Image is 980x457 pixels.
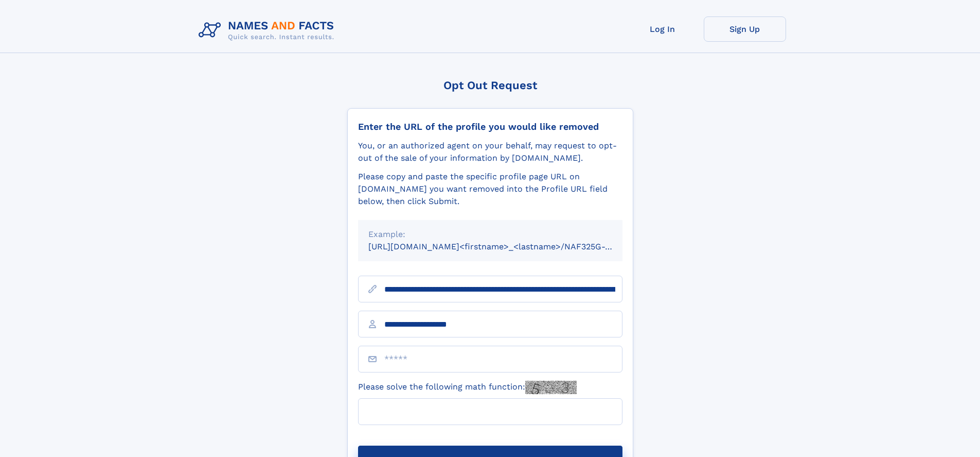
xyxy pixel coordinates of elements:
[358,171,622,208] div: Please copy and paste the specific profile page URL on [DOMAIN_NAME] you want removed into the Pr...
[621,16,704,42] a: Log In
[704,16,786,42] a: Sign Up
[368,242,642,251] small: [URL][DOMAIN_NAME]<firstname>_<lastname>/NAF325G-xxxxxxxx
[358,121,622,132] div: Enter the URL of the profile you would like removed
[358,140,622,164] div: You, or an authorized agent on your behalf, may request to opt-out of the sale of your informatio...
[194,16,343,44] img: Logo Names and Facts
[358,381,577,394] label: Please solve the following math function:
[368,228,612,241] div: Example:
[347,79,633,92] div: Opt Out Request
